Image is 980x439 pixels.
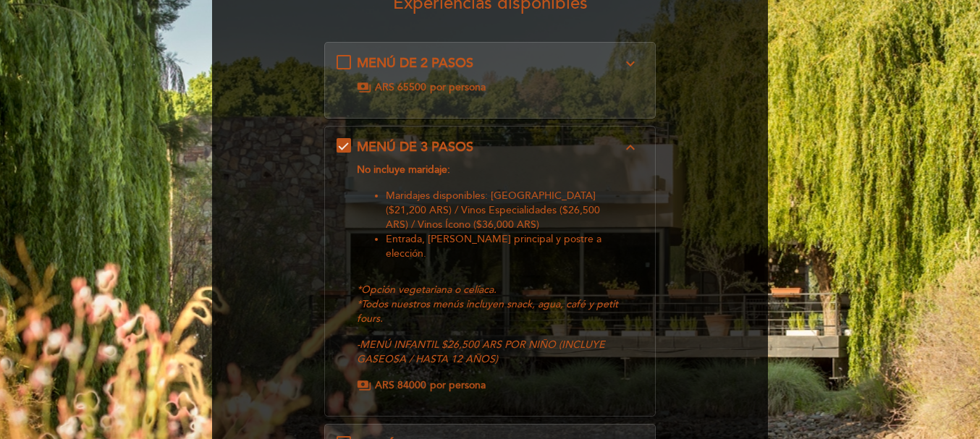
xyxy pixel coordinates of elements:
li: Maridajes disponibles: [GEOGRAPHIC_DATA] ($21,200 ARS) / Vinos Especialidades ($26,500 ARS) / Vin... [386,189,622,232]
md-checkbox: MENÚ DE 2 PASOS expand_more No incluye maridaje: Maridajes disponibles: Vinos Reserva ($18,200 AR... [337,54,644,95]
span: por persona [430,80,486,95]
span: MENÚ DE 3 PASOS [357,139,473,155]
i: expand_less [622,139,639,156]
span: MENÚ DE 2 PASOS [357,55,473,71]
span: payments [357,80,371,95]
i: expand_more [622,55,639,72]
md-checkbox: MENÚ DE 3 PASOS expand_more No incluye maridaje: Maridajes disponibles: Vinos Reserva ($21,200 AR... [337,138,644,393]
span: ARS 65500 [375,80,426,95]
li: Entrada, [PERSON_NAME] principal y postre a elección. [386,232,622,261]
span: payments [357,378,371,393]
span: por persona [430,378,486,393]
em: -MENÚ INFANTIL $26,500 ARS POR NIÑO (INCLUYE GASEOSA / HASTA 12 AÑOS) [357,338,605,365]
em: *Opción vegetariana o celíaca. *Todos nuestros menús incluyen snack, agua, café y petit fours. [357,284,618,325]
button: expand_less [617,138,643,157]
span: ARS 84000 [375,378,426,393]
strong: No incluye maridaje: [357,163,450,176]
button: expand_more [617,54,643,73]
